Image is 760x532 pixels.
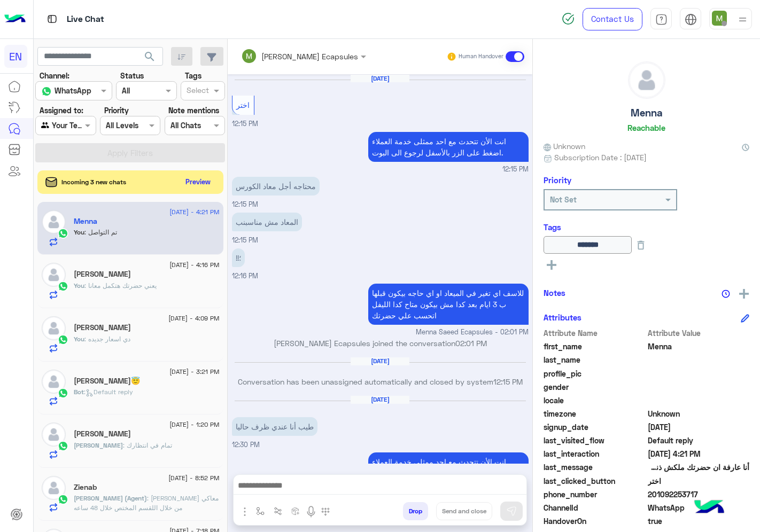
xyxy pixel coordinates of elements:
[42,476,66,500] img: defaultAdmin.png
[351,396,409,403] h6: [DATE]
[40,70,69,81] label: Channel:
[544,448,646,459] span: last_interaction
[305,505,317,518] img: send voice note
[544,368,646,379] span: profile_pic
[4,45,27,68] div: EN
[502,165,529,175] span: 12:15 PM
[74,429,131,439] h5: Mina Wagdy
[84,335,130,343] span: دي اسعار جديده
[232,200,258,208] span: 12:15 PM
[74,377,140,386] h5: Sama Ahmed😇
[544,354,646,365] span: last_name
[74,335,84,343] span: You
[544,327,646,339] span: Attribute Name
[4,8,26,30] img: Logo
[648,475,750,487] span: اختر
[58,388,68,398] img: WhatsApp
[236,100,250,109] span: اختر
[58,334,68,345] img: WhatsApp
[84,228,117,236] span: تم التواصل
[232,338,529,349] p: [PERSON_NAME] Ecapsules joined the conversation
[181,174,215,190] button: Preview
[45,12,59,26] img: tab
[232,417,317,436] p: 7/9/2025, 12:30 PM
[185,70,201,81] label: Tags
[58,494,68,505] img: WhatsApp
[436,502,492,520] button: Send and close
[42,316,66,340] img: defaultAdmin.png
[42,423,66,447] img: defaultAdmin.png
[544,381,646,393] span: gender
[627,123,665,132] h6: Reachable
[455,339,487,348] span: 02:01 PM
[562,12,575,25] img: spinner
[506,506,517,517] img: send message
[168,473,219,483] span: [DATE] - 8:52 PM
[544,395,646,406] span: locale
[650,8,672,30] a: tab
[232,213,302,231] p: 3/9/2025, 12:15 PM
[648,461,750,473] span: أنا عارفة ان حضرتك ملكش ذنب بس دي ظروف والله
[74,441,123,449] span: [PERSON_NAME]
[74,228,84,236] span: You
[232,376,529,387] p: Conversation has been unassigned automatically and closed by system
[185,84,209,98] div: Select
[74,217,97,226] h5: Menna
[58,441,68,451] img: WhatsApp
[252,502,269,520] button: select flow
[544,475,646,487] span: last_clicked_button
[232,272,258,280] span: 12:16 PM
[544,341,646,352] span: first_name
[648,381,750,393] span: null
[42,370,66,394] img: defaultAdmin.png
[232,248,245,267] p: 3/9/2025, 12:16 PM
[123,441,172,449] span: تمام في انتظارك
[269,502,287,520] button: Trigger scenario
[368,452,529,482] p: 7/9/2025, 12:30 PM
[169,207,219,217] span: [DATE] - 4:21 PM
[629,62,665,98] img: defaultAdmin.png
[631,107,663,119] h5: Menna
[74,388,84,396] span: Bot
[291,507,300,515] img: create order
[544,502,646,513] span: ChannelId
[648,502,750,513] span: 2
[685,13,697,26] img: tab
[544,435,646,446] span: last_visited_flow
[712,11,727,26] img: userImage
[42,210,66,234] img: defaultAdmin.png
[169,420,219,429] span: [DATE] - 1:20 PM
[74,270,131,279] h5: عصام كوزمتك
[544,288,565,298] h6: Notes
[648,327,750,339] span: Attribute Value
[238,505,251,518] img: send attachment
[61,177,126,187] span: Incoming 3 new chats
[321,507,330,516] img: make a call
[168,105,219,116] label: Note mentions
[544,408,646,419] span: timezone
[84,388,133,396] span: : Default reply
[74,483,97,492] h5: Zienab
[648,515,750,527] span: true
[722,290,730,298] img: notes
[351,357,409,365] h6: [DATE]
[583,8,642,30] a: Contact Us
[169,367,219,377] span: [DATE] - 3:21 PM
[74,323,131,332] h5: Zeinab Osama
[351,75,409,82] h6: [DATE]
[232,236,258,244] span: 12:15 PM
[459,52,503,61] small: Human Handover
[35,143,225,162] button: Apply Filters
[74,494,147,502] span: [PERSON_NAME] (Agent)
[544,312,581,322] h6: Attributes
[104,105,129,116] label: Priority
[648,489,750,500] span: 201092253717
[42,263,66,287] img: defaultAdmin.png
[691,489,728,527] img: hulul-logo.png
[232,177,320,195] p: 3/9/2025, 12:15 PM
[416,327,529,338] span: Menna Saeed Ecapsules - 02:01 PM
[232,441,260,449] span: 12:30 PM
[143,50,156,63] span: search
[74,281,84,290] span: You
[648,408,750,419] span: Unknown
